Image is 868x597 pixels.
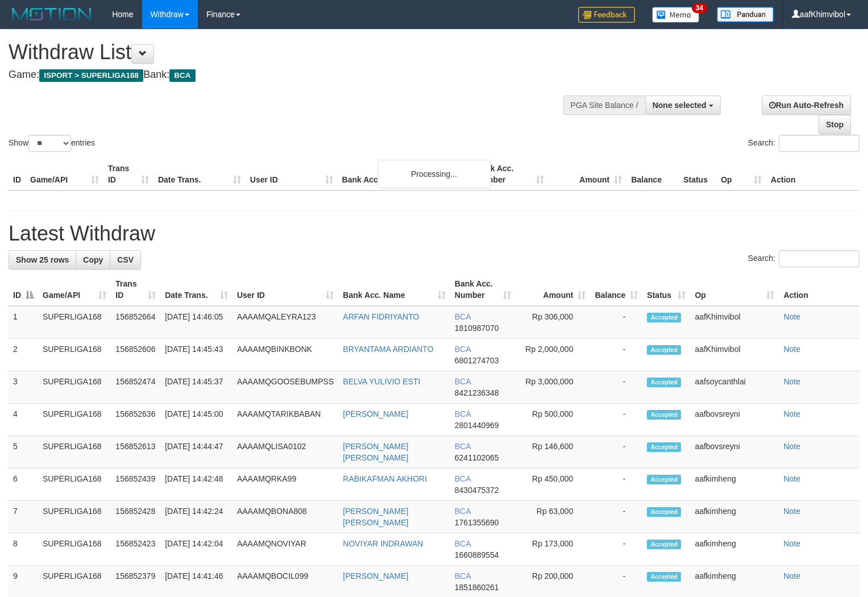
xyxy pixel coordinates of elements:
span: ISPORT > SUPERLIGA168 [39,69,143,82]
th: Bank Acc. Number: activate to sort column ascending [450,273,516,306]
td: AAAAMQRKA99 [232,469,338,501]
th: Game/API [26,158,103,190]
span: Accepted [647,540,681,549]
h1: Withdraw List [9,41,567,64]
td: [DATE] 14:45:43 [160,339,232,371]
td: [DATE] 14:42:48 [160,469,232,501]
td: 3 [9,371,38,404]
span: Copy 1851860261 to clipboard [455,583,499,592]
td: Rp 306,000 [516,306,590,339]
img: Button%20Memo.svg [652,7,700,23]
th: ID: activate to sort column descending [9,273,38,306]
td: SUPERLIGA168 [38,469,111,501]
td: - [590,306,642,339]
a: [PERSON_NAME] [343,409,408,418]
th: Trans ID [103,158,153,190]
th: Op [716,158,766,190]
span: Copy [83,255,103,264]
th: Trans ID: activate to sort column ascending [111,273,160,306]
select: Showentries [28,135,71,152]
td: 156852439 [111,469,160,501]
a: Copy [76,250,110,270]
td: - [590,371,642,404]
td: aafbovsreyni [690,436,779,469]
td: aafKhimvibol [690,306,779,339]
h1: Latest Withdraw [9,222,859,245]
th: Op: activate to sort column ascending [690,273,779,306]
td: AAAAMQNOVIYAR [232,533,338,566]
td: 6 [9,469,38,501]
span: None selected [653,101,707,110]
td: 156852428 [111,501,160,533]
th: Action [766,158,859,190]
th: Balance: activate to sort column ascending [590,273,642,306]
a: Note [783,474,800,483]
span: Copy 6241102065 to clipboard [455,453,499,462]
td: 5 [9,436,38,469]
th: Status [679,158,716,190]
a: Note [783,539,800,548]
span: Accepted [647,410,681,420]
th: Amount [549,158,626,190]
th: Action [779,273,859,306]
td: aafsoycanthlai [690,371,779,404]
span: Accepted [647,442,681,452]
td: 2 [9,339,38,371]
span: BCA [455,345,471,354]
label: Search: [748,250,859,267]
td: 1 [9,306,38,339]
td: Rp 173,000 [516,533,590,566]
td: AAAAMQBONA808 [232,501,338,533]
td: SUPERLIGA168 [38,436,111,469]
span: Accepted [647,507,681,517]
input: Search: [779,135,859,152]
td: aafkimheng [690,469,779,501]
th: Bank Acc. Name: activate to sort column ascending [338,273,450,306]
td: AAAAMQGOOSEBUMPSS [232,371,338,404]
td: AAAAMQALEYRA123 [232,306,338,339]
th: Bank Acc. Name [338,158,471,190]
span: Accepted [647,345,681,355]
td: aafkimheng [690,501,779,533]
td: 156852423 [111,533,160,566]
td: - [590,404,642,436]
td: SUPERLIGA168 [38,404,111,436]
td: 156852613 [111,436,160,469]
span: Accepted [647,475,681,484]
div: Processing... [377,160,491,188]
td: SUPERLIGA168 [38,533,111,566]
a: [PERSON_NAME] [343,571,408,581]
button: None selected [645,96,721,115]
a: Stop [819,115,851,134]
th: Bank Acc. Number [471,158,549,190]
td: - [590,469,642,501]
span: Accepted [647,572,681,582]
td: aafbovsreyni [690,404,779,436]
td: aafKhimvibol [690,339,779,371]
td: [DATE] 14:45:00 [160,404,232,436]
td: Rp 3,000,000 [516,371,590,404]
td: 156852606 [111,339,160,371]
span: Accepted [647,313,681,322]
th: ID [9,158,26,190]
td: Rp 146,600 [516,436,590,469]
th: User ID: activate to sort column ascending [232,273,338,306]
a: [PERSON_NAME] [PERSON_NAME] [343,507,408,527]
td: SUPERLIGA168 [38,339,111,371]
span: Copy 2801440969 to clipboard [455,421,499,430]
span: 34 [692,3,707,13]
th: Amount: activate to sort column ascending [516,273,590,306]
td: [DATE] 14:45:37 [160,371,232,404]
td: AAAAMQTARIKBABAN [232,404,338,436]
th: User ID [246,158,338,190]
span: BCA [169,69,195,82]
td: Rp 2,000,000 [516,339,590,371]
a: Note [783,345,800,354]
td: - [590,533,642,566]
td: Rp 450,000 [516,469,590,501]
td: [DATE] 14:42:24 [160,501,232,533]
span: BCA [455,571,471,581]
a: RABIKAFMAN AKHORI [343,474,427,483]
span: CSV [117,255,134,264]
a: Run Auto-Refresh [762,96,851,115]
